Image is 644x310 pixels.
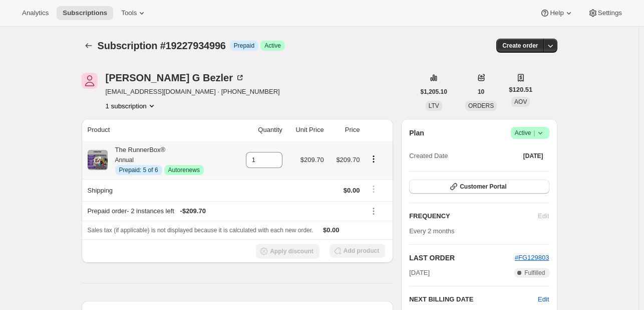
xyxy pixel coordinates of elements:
span: Active [264,42,281,50]
span: $1,205.10 [421,88,447,96]
h2: FREQUENCY [409,211,538,221]
span: $0.00 [323,226,340,234]
h2: NEXT BILLING DATE [409,294,538,304]
span: [DATE] [523,152,543,160]
span: Created Date [409,151,448,161]
button: 10 [472,85,490,99]
button: Product actions [366,153,382,165]
th: Shipping [82,179,234,201]
span: ORDERS [468,102,494,109]
h2: LAST ORDER [409,253,515,263]
span: Subscriptions [63,9,107,17]
span: $209.70 [300,156,324,164]
button: [DATE] [517,149,549,163]
span: Active [515,128,545,138]
th: Unit Price [285,119,327,141]
span: Subscription #19227934996 [98,40,226,51]
th: Quantity [234,119,285,141]
span: Create order [502,42,538,50]
span: AOV [514,98,527,105]
span: 10 [478,88,484,96]
span: Analytics [22,9,49,17]
button: Subscriptions [82,39,96,53]
small: Annual [115,157,134,164]
span: Help [550,9,563,17]
button: Settings [582,6,628,20]
span: Prepaid: 5 of 6 [119,166,158,174]
span: Settings [598,9,622,17]
button: Product actions [106,101,157,111]
span: $0.00 [344,187,360,194]
span: Jessica G Bezler [82,73,98,89]
span: LTV [429,102,439,109]
span: Customer Portal [460,183,506,191]
button: Create order [496,39,544,53]
span: Tools [121,9,137,17]
span: Every 2 months [409,227,454,235]
button: Customer Portal [409,180,549,194]
span: Fulfilled [524,269,545,277]
span: Autorenews [168,166,200,174]
span: Sales tax (if applicable) is not displayed because it is calculated with each new order. [88,227,313,234]
h2: Plan [409,128,424,138]
span: - $209.70 [180,206,206,216]
button: Analytics [16,6,55,20]
button: Subscriptions [57,6,113,20]
div: [PERSON_NAME] G Bezler [106,73,245,83]
span: Prepaid [234,42,254,50]
th: Price [327,119,363,141]
span: $120.51 [509,85,532,95]
button: Tools [115,6,153,20]
span: | [533,129,535,137]
th: Product [82,119,234,141]
span: $209.70 [336,156,360,164]
button: Help [534,6,579,20]
button: Shipping actions [366,184,382,195]
button: Edit [538,294,549,304]
img: product img [88,150,108,170]
span: [EMAIL_ADDRESS][DOMAIN_NAME] · [PHONE_NUMBER] [106,87,280,97]
a: #FG129803 [515,254,549,261]
button: #FG129803 [515,253,549,263]
button: $1,205.10 [415,85,453,99]
div: Prepaid order - 2 instances left [88,206,360,216]
span: [DATE] [409,268,430,278]
div: The RunnerBox® [108,145,204,175]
